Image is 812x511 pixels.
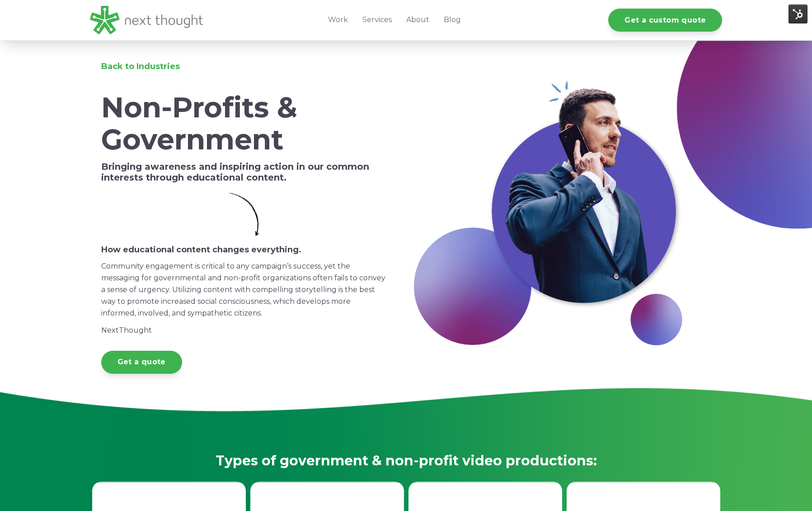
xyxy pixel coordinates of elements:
img: Simple Arrow [228,193,260,236]
img: HubSpot Tools Menu Toggle [789,5,807,23]
h5: Bringing awareness and inspiring action in our common interests through educational content. [101,161,387,183]
p: Community engagement is critical to any campaign’s success, yet the messaging for governmental an... [101,260,387,319]
a: Get a custom quote [608,9,722,32]
img: LG - NextThought Logo [90,6,203,34]
h6: How educational content changes everything. [101,245,387,255]
img: Government-Header [414,76,684,345]
a: Back to Industries [101,61,180,71]
a: Get a quote [101,351,182,374]
span: Types of government & non-profit video productions: [216,452,597,469]
h1: Non-Profits & Government [101,92,387,156]
p: NextThought [101,325,387,336]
